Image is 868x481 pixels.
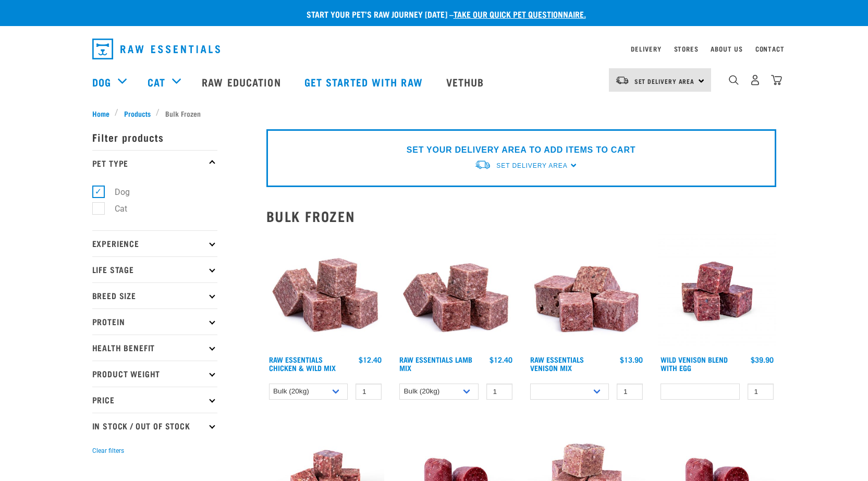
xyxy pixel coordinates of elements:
img: home-icon@2x.png [771,75,782,85]
label: Cat [98,202,131,215]
h2: Bulk Frozen [266,208,776,224]
p: Health Benefit [92,335,217,361]
nav: breadcrumbs [92,108,776,119]
span: Set Delivery Area [496,162,567,169]
input: 1 [617,384,643,400]
a: Delivery [631,47,661,51]
p: In Stock / Out Of Stock [92,413,217,439]
p: Life Stage [92,256,217,282]
a: Products [118,108,156,119]
a: Raw Essentials Venison Mix [530,357,584,369]
label: Dog [98,186,134,199]
button: Clear filters [92,446,124,455]
div: $13.90 [620,355,643,364]
a: Cat [148,74,165,90]
img: home-icon-1@2x.png [729,75,739,85]
a: Get started with Raw [294,61,436,103]
nav: dropdown navigation [84,34,785,64]
img: Venison Egg 1616 [658,232,776,351]
a: take our quick pet questionnaire. [454,11,586,16]
a: About Us [711,47,742,51]
img: user.png [750,75,761,85]
p: Filter products [92,124,217,150]
a: Stores [674,47,699,51]
img: van-moving.png [615,76,629,85]
span: Home [92,108,109,119]
p: Protein [92,309,217,335]
img: ?1041 RE Lamb Mix 01 [397,232,515,351]
a: Home [92,108,115,119]
img: van-moving.png [474,159,491,170]
p: SET YOUR DELIVERY AREA TO ADD ITEMS TO CART [407,144,635,156]
input: 1 [356,384,382,400]
img: Raw Essentials Logo [92,39,220,59]
input: 1 [486,384,512,400]
p: Price [92,387,217,413]
div: $39.90 [751,355,774,364]
div: $12.40 [490,355,512,364]
span: Products [124,108,151,119]
p: Pet Type [92,150,217,176]
a: Contact [755,47,785,51]
p: Breed Size [92,282,217,309]
a: Raw Essentials Lamb Mix [399,357,472,369]
input: 1 [748,384,774,400]
p: Product Weight [92,361,217,387]
div: $12.40 [359,355,382,364]
img: 1113 RE Venison Mix 01 [528,232,646,351]
a: Vethub [436,61,497,103]
a: Dog [92,74,111,90]
a: Raw Essentials Chicken & Wild Mix [269,357,336,369]
span: Set Delivery Area [634,79,695,83]
a: Wild Venison Blend with Egg [661,357,728,369]
a: Raw Education [191,61,294,103]
p: Experience [92,230,217,256]
img: Pile Of Cubed Chicken Wild Meat Mix [266,232,385,351]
